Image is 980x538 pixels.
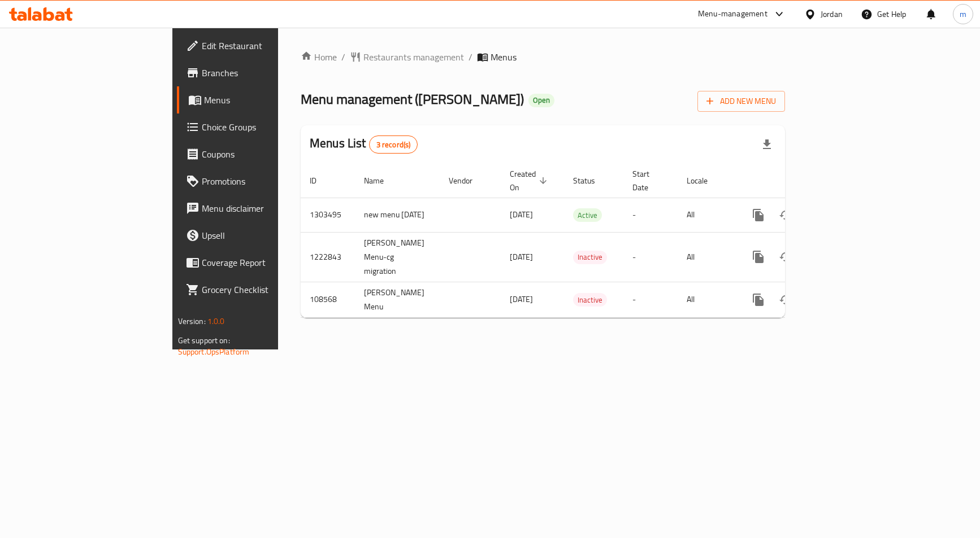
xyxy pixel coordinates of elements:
td: All [678,282,736,317]
button: Change Status [772,243,799,270]
table: enhanced table [301,164,862,318]
div: Jordan [821,8,843,20]
button: Add New Menu [697,91,785,112]
span: [DATE] [510,250,533,264]
span: Inactive [573,251,607,264]
span: Active [573,209,602,222]
span: Menu management ( [PERSON_NAME] ) [301,86,524,112]
td: All [678,198,736,232]
button: Change Status [772,202,799,229]
a: Support.OpsPlatform [178,344,250,359]
div: Open [528,94,554,107]
td: new menu [DATE] [355,198,440,232]
td: [PERSON_NAME] Menu-cg migration [355,232,440,282]
div: Inactive [573,251,607,264]
span: Branches [202,66,327,80]
h2: Menus List [310,135,418,154]
span: [DATE] [510,292,533,307]
span: Created On [510,167,550,194]
td: - [623,198,678,232]
span: Locale [687,174,722,187]
span: Start Date [632,167,664,194]
a: Branches [177,59,336,86]
a: Edit Restaurant [177,32,336,59]
th: Actions [736,164,862,198]
li: / [469,50,472,64]
a: Restaurants management [350,50,464,64]
span: [DATE] [510,207,533,222]
a: Coupons [177,141,336,168]
span: Coupons [202,147,327,161]
button: more [745,243,772,270]
td: All [678,232,736,282]
div: Menu-management [698,7,767,21]
a: Upsell [177,222,336,249]
div: Total records count [369,135,418,154]
span: Coverage Report [202,256,327,269]
li: / [341,50,345,64]
nav: breadcrumb [301,50,785,64]
span: Menu disclaimer [202,202,327,215]
span: Get support on: [178,333,230,348]
a: Menus [177,86,336,113]
span: Menus [204,93,327,107]
span: Status [573,174,610,187]
span: Choice Groups [202,120,327,134]
td: [PERSON_NAME] Menu [355,282,440,317]
a: Menu disclaimer [177,195,336,222]
span: Restaurants management [363,50,464,64]
div: Active [573,208,602,222]
span: Upsell [202,229,327,242]
span: Vendor [449,174,487,187]
span: Menus [491,50,517,64]
span: Inactive [573,294,607,307]
span: ID [310,174,331,187]
span: Name [364,174,398,187]
button: Change Status [772,286,799,313]
span: Version: [178,314,206,329]
span: Open [528,95,554,105]
span: Grocery Checklist [202,283,327,296]
button: more [745,286,772,313]
a: Promotions [177,168,336,195]
span: 1.0.0 [207,314,225,329]
span: Edit Restaurant [202,39,327,53]
button: more [745,202,772,229]
span: m [960,8,966,20]
a: Coverage Report [177,249,336,276]
a: Choice Groups [177,113,336,141]
div: Inactive [573,293,607,307]
div: Export file [753,131,780,158]
td: - [623,232,678,282]
a: Grocery Checklist [177,276,336,303]
span: Promotions [202,174,327,188]
span: 3 record(s) [370,139,418,150]
span: Add New Menu [706,94,776,108]
td: - [623,282,678,317]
